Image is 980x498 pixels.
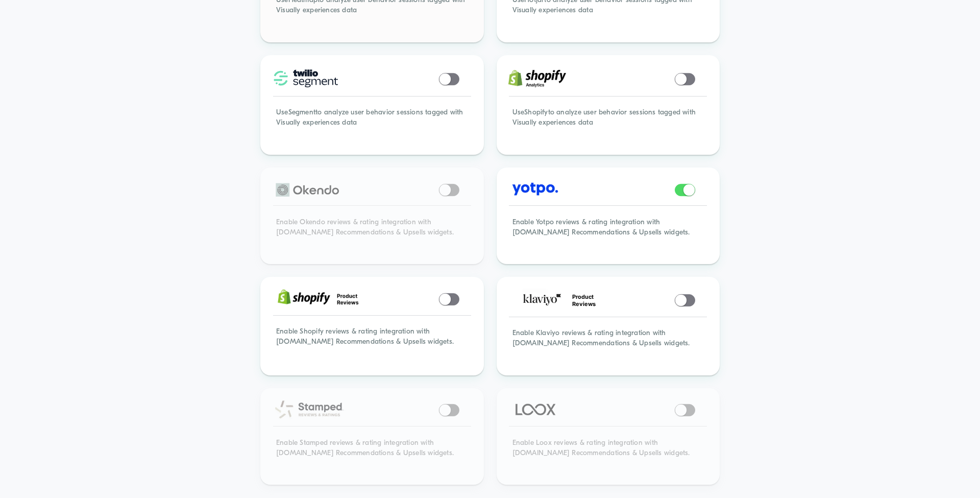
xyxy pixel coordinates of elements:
[272,69,341,87] img: segment
[262,93,482,153] div: Use Segment to analyze user behavior sessions tagged with Visually experiences data
[267,281,369,317] img: Shopify Reviews
[508,69,566,87] img: shopify
[503,172,605,208] img: Yotpo
[523,289,562,309] img: Klaviyo
[262,313,482,374] div: Enable Shopify reviews & rating integration with [DOMAIN_NAME] Recommendations & Upsells widgets.
[498,314,719,374] div: Enable Klaviyo reviews & rating integration with [DOMAIN_NAME] Recommendations & Upsells widgets.
[498,203,719,263] div: Enable Yotpo reviews & rating integration with [DOMAIN_NAME] Recommendations & Upsells widgets.
[498,93,719,153] div: Use Shopify to analyze user behavior sessions tagged with Visually experiences data
[572,293,596,307] strong: Product Reviews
